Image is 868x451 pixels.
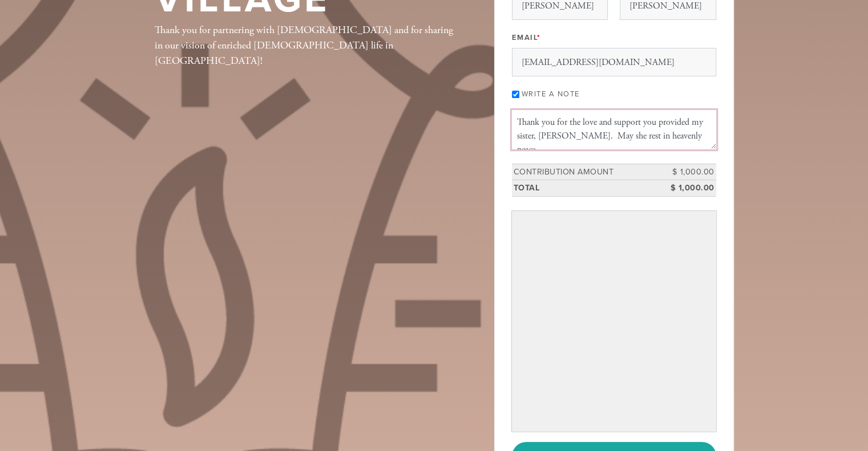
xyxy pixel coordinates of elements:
[512,32,541,43] label: Email
[155,22,457,68] div: Thank you for partnering with [DEMOGRAPHIC_DATA] and for sharing in our vision of enriched [DEMOG...
[537,33,541,42] span: This field is required.
[514,213,714,429] iframe: Secure payment input frame
[522,90,580,99] label: Write a note
[512,164,665,180] td: Contribution Amount
[665,180,716,197] td: $ 1,000.00
[512,180,665,197] td: Total
[665,164,716,180] td: $ 1,000.00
